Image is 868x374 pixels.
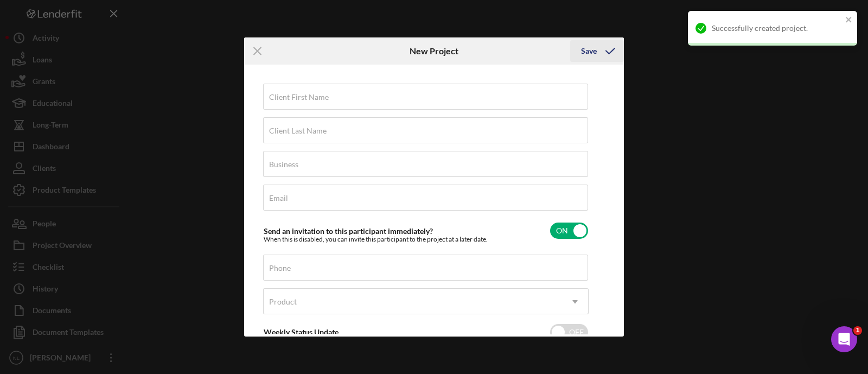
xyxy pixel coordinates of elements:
[831,326,857,352] iframe: Intercom live chat
[264,327,339,337] label: Weekly Status Update
[853,326,862,335] span: 1
[570,40,624,62] button: Save
[845,15,853,26] button: close
[269,264,291,272] label: Phone
[264,226,433,236] label: Send an invitation to this participant immediately?
[269,297,297,306] div: Product
[269,194,288,202] label: Email
[269,160,298,169] label: Business
[581,40,597,62] div: Save
[410,46,458,56] h6: New Project
[712,24,842,33] div: Successfully created project.
[264,236,488,243] div: When this is disabled, you can invite this participant to the project at a later date.
[269,93,329,102] label: Client First Name
[269,126,327,135] label: Client Last Name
